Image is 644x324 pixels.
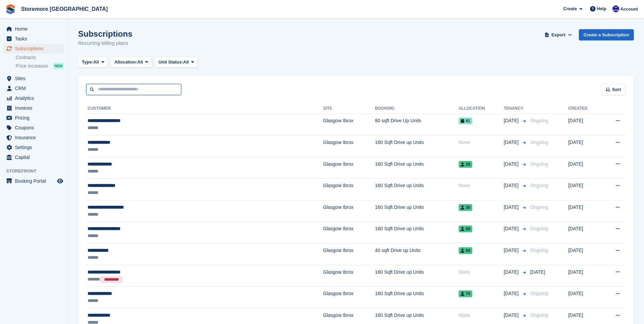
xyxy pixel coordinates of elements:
span: [DATE] [504,225,520,232]
span: Price increases [16,63,48,69]
p: Recurring billing plans [78,39,132,47]
th: Allocation [459,103,504,114]
span: [DATE] [530,269,545,275]
span: Settings [15,143,56,152]
td: 160 Sqft Drive up Units [375,179,459,200]
span: Ongoing [530,248,548,253]
td: [DATE] [568,222,602,244]
td: 160 Sqft Drive up Units [375,287,459,308]
th: Tenancy [504,103,528,114]
td: Glasgow Ibrox [323,287,375,308]
span: [DATE] [504,269,520,276]
a: menu [3,74,64,83]
td: 160 Sqft Drive up Units [375,157,459,179]
td: [DATE] [568,200,602,222]
a: menu [3,113,64,123]
a: menu [3,143,64,152]
span: CRM [15,84,56,93]
span: [DATE] [504,139,520,146]
a: menu [3,133,64,142]
span: 70 [459,290,472,297]
span: [DATE] [504,117,520,124]
span: Ongoing [530,161,548,167]
div: None [459,269,504,276]
img: Angela [612,5,619,12]
span: All [183,59,189,66]
a: Storemore [GEOGRAPHIC_DATA] [18,3,110,15]
span: Booking Portal [15,176,56,186]
button: Unit Status: All [155,57,198,68]
td: Glasgow Ibrox [323,265,375,287]
th: Created [568,103,602,114]
td: 80 sqft Drive Up Units [375,114,459,136]
td: Glasgow Ibrox [323,179,375,200]
a: Create a Subscription [579,29,634,40]
th: Booking [375,103,459,114]
td: 160 Sqft Drive up Units [375,136,459,157]
td: [DATE] [568,157,602,179]
span: Home [15,24,56,34]
span: 28 [459,161,472,168]
span: Allocation: [114,59,137,66]
span: All [137,59,143,66]
span: Account [620,6,638,13]
td: Glasgow Ibrox [323,157,375,179]
div: None [459,182,504,189]
td: [DATE] [568,179,602,200]
span: [DATE] [504,204,520,211]
span: Ongoing [530,204,548,210]
div: NEW [53,62,64,69]
span: Create [563,5,577,12]
span: Help [597,5,606,12]
a: menu [3,176,64,186]
td: 40 sqft Drive up Units [375,244,459,265]
th: Site [323,103,375,114]
span: [DATE] [504,312,520,319]
div: None [459,139,504,146]
h1: Subscriptions [78,29,132,38]
td: 160 Sqft Drive up Units [375,265,459,287]
span: 94 [459,247,472,254]
a: Price increases NEW [16,62,64,70]
span: Ongoing [530,312,548,318]
span: Ongoing [530,183,548,188]
a: menu [3,34,64,43]
span: Ongoing [530,140,548,145]
th: Customer [86,103,323,114]
td: Glasgow Ibrox [323,244,375,265]
td: Glasgow Ibrox [323,136,375,157]
span: All [93,59,99,66]
span: Insurance [15,133,56,142]
a: Contracts [16,54,64,61]
td: [DATE] [568,244,602,265]
img: stora-icon-8386f47178a22dfd0bd8f6a31ec36ba5ce8667c1dd55bd0f319d3a0aa187defe.svg [5,4,16,14]
span: Sites [15,74,56,83]
span: [DATE] [504,247,520,254]
span: 81 [459,118,472,124]
button: Allocation: All [111,57,152,68]
a: menu [3,24,64,34]
button: Type: All [78,57,108,68]
a: menu [3,123,64,132]
span: Storefront [6,168,68,175]
a: menu [3,44,64,53]
td: Glasgow Ibrox [323,114,375,136]
span: 69 [459,226,472,232]
span: [DATE] [504,290,520,297]
td: Glasgow Ibrox [323,200,375,222]
td: 160 Sqft Drive up Units [375,222,459,244]
span: Unit Status: [159,59,183,66]
span: Pricing [15,113,56,123]
span: 26 [459,204,472,211]
span: Coupons [15,123,56,132]
a: Preview store [56,177,64,185]
span: Type: [82,59,93,66]
td: [DATE] [568,114,602,136]
span: Export [551,32,565,38]
a: menu [3,152,64,162]
span: Analytics [15,93,56,103]
a: menu [3,103,64,113]
td: 160 Sqft Drive up Units [375,200,459,222]
span: Subscriptions [15,44,56,53]
button: Export [544,29,573,40]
